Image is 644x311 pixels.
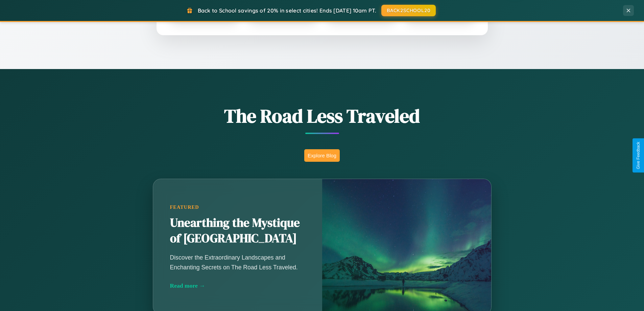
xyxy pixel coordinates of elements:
[170,204,305,210] div: Featured
[170,215,305,246] h2: Unearthing the Mystique of [GEOGRAPHIC_DATA]
[381,5,436,16] button: BACK2SCHOOL20
[170,282,305,289] div: Read more →
[304,149,340,162] button: Explore Blog
[119,103,525,129] h1: The Road Less Traveled
[170,253,305,272] p: Discover the Extraordinary Landscapes and Enchanting Secrets on The Road Less Traveled.
[636,142,641,169] div: Give Feedback
[198,7,376,14] span: Back to School savings of 20% in select cities! Ends [DATE] 10am PT.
